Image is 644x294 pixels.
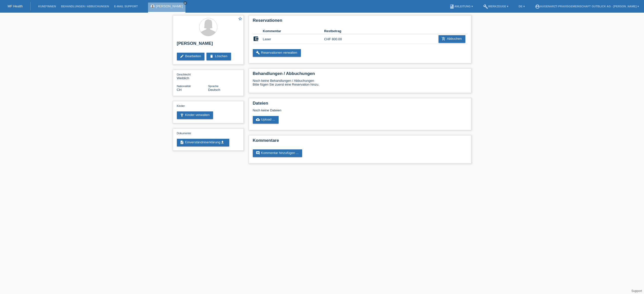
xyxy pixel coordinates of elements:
th: Kommentar [263,28,324,34]
a: add_shopping_cartAbbuchen [439,35,465,43]
a: account_circleAugenarzt-Praxisgemeinschaft Gutblick AG - [PERSON_NAME] ▾ [532,5,641,8]
i: close [184,2,186,4]
a: bookAnleitung ▾ [447,5,475,8]
i: delete [210,54,214,58]
i: star_border [238,16,242,21]
i: get_app [220,140,224,144]
td: CHF 800.00 [324,34,355,44]
a: buildReservationen verwalten [253,49,301,57]
a: E-Mail Support [112,5,140,8]
a: close [183,1,187,5]
a: buildWerkzeuge ▾ [481,5,511,8]
a: cloud_uploadUpload ... [253,116,279,124]
i: edit [180,54,184,58]
a: DE ▾ [516,5,527,8]
a: descriptionEinverständniserklärungget_app [177,139,229,146]
i: add_shopping_cart [442,37,446,41]
h2: [PERSON_NAME] [177,41,240,49]
i: comment [256,151,260,155]
i: description [180,140,184,144]
div: Weiblich [177,72,208,80]
td: Laser [263,34,324,44]
a: Kund*innen [36,5,58,8]
span: Nationalität [177,85,191,88]
a: deleteLöschen [206,53,231,60]
h2: Behandlungen / Abbuchungen [253,71,467,79]
a: [PERSON_NAME] [156,4,183,8]
a: MF Health [8,4,23,8]
span: Geschlecht [177,73,191,76]
i: book [449,4,454,9]
div: Noch keine Behandlungen / Abbuchungen Bitte fügen Sie zuerst eine Reservation hinzu. [253,79,467,90]
a: star_border [238,16,242,22]
span: Kinder [177,104,185,107]
th: Restbetrag [324,28,355,34]
h2: Dateien [253,101,467,108]
div: Noch keine Dateien [253,108,407,112]
a: editBearbeiten [177,53,205,60]
span: Dokumente [177,132,191,135]
h2: Kommentare [253,138,467,146]
i: build [256,51,260,55]
i: build [483,4,488,9]
a: Support [631,289,642,293]
i: account_circle [535,4,540,9]
span: Deutsch [208,88,220,92]
i: account_balance_wallet [253,36,259,42]
a: accessibility_newKinder verwalten [177,111,213,119]
a: Behandlungen / Abbuchungen [58,5,112,8]
i: accessibility_new [180,113,184,117]
a: commentKommentar hinzufügen ... [253,149,302,157]
span: Sprache [208,85,219,88]
h2: Reservationen [253,18,467,26]
i: cloud_upload [256,117,260,122]
span: Schweiz [177,88,182,92]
